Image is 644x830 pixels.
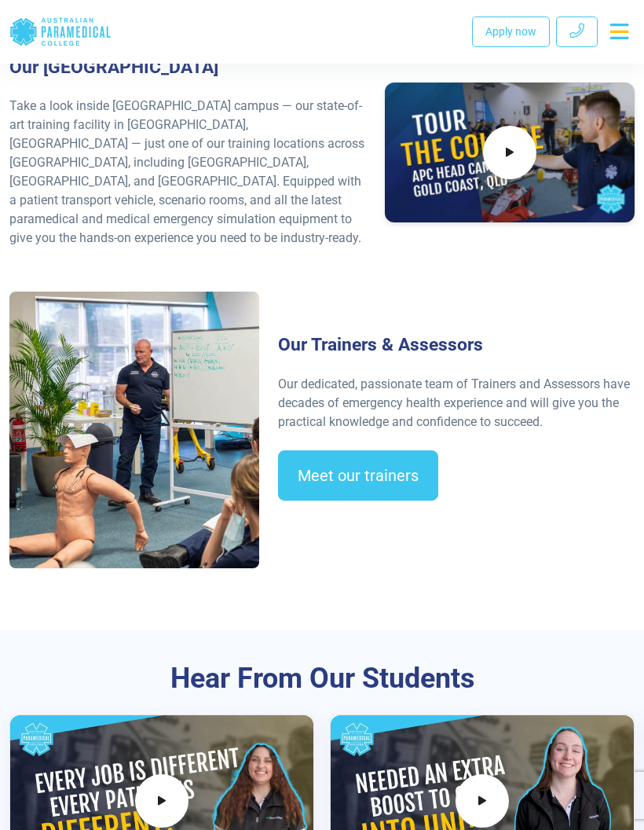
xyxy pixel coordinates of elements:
a: Australian Paramedical College [9,6,112,57]
a: Meet our trainers [278,450,438,501]
h3: Our Trainers & Assessors [278,334,635,355]
h3: Hear From Our Students [9,662,635,696]
p: Our dedicated, passionate team of Trainers and Assessors have decades of emergency health experie... [278,375,635,432]
p: Take a look inside [GEOGRAPHIC_DATA] campus — our state-of-art training facility in [GEOGRAPHIC_D... [9,97,366,248]
a: Apply now [472,17,550,47]
h3: Our [GEOGRAPHIC_DATA] [9,57,366,78]
button: Toggle navigation [604,17,635,46]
